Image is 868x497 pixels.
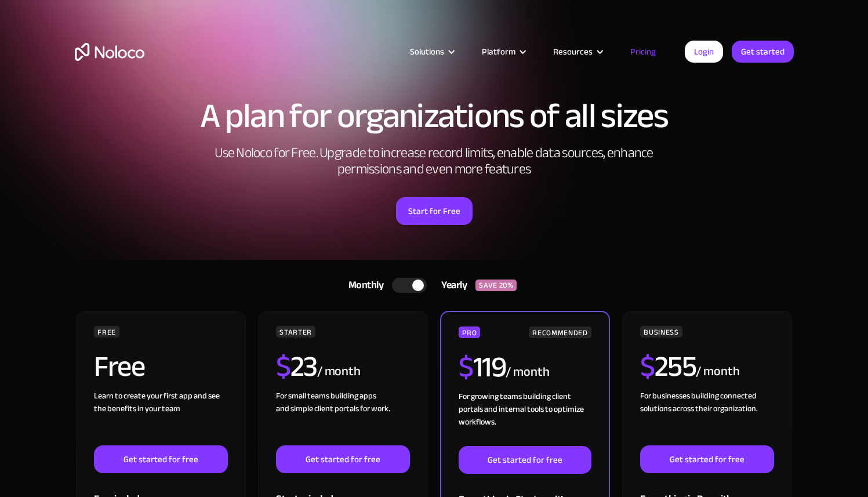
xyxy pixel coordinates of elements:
div: Platform [482,44,515,59]
a: Get started for free [94,445,227,473]
span: $ [640,339,655,394]
span: $ [459,340,473,394]
a: Pricing [616,44,670,59]
div: STARTER [276,326,315,338]
a: home [75,43,144,61]
div: PRO [459,327,480,338]
div: / month [317,362,361,381]
div: Solutions [410,44,444,59]
div: For growing teams building client portals and internal tools to optimize workflows. [459,390,591,446]
div: Monthly [334,277,393,294]
div: / month [506,363,549,382]
h2: 119 [459,353,506,382]
div: Resources [553,44,593,59]
h2: 255 [640,352,696,381]
h1: A plan for organizations of all sizes [75,99,794,133]
span: $ [276,339,290,394]
h2: Free [94,352,144,381]
div: BUSINESS [640,326,682,338]
h2: 23 [276,352,317,381]
div: Resources [539,44,616,59]
div: Solutions [395,44,467,59]
div: Yearly [427,277,475,294]
a: Start for Free [396,197,473,225]
a: Get started for free [640,445,773,473]
div: RECOMMENDED [529,327,591,338]
div: SAVE 20% [475,280,517,291]
a: Get started [732,41,794,63]
div: For small teams building apps and simple client portals for work. ‍ [276,390,409,445]
a: Get started for free [459,446,591,474]
div: Platform [467,44,539,59]
a: Get started for free [276,445,409,473]
div: Learn to create your first app and see the benefits in your team ‍ [94,390,227,445]
div: / month [696,362,739,381]
div: FREE [94,326,119,338]
h2: Use Noloco for Free. Upgrade to increase record limits, enable data sources, enhance permissions ... [202,145,666,177]
div: For businesses building connected solutions across their organization. ‍ [640,390,773,445]
a: Login [685,41,723,63]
